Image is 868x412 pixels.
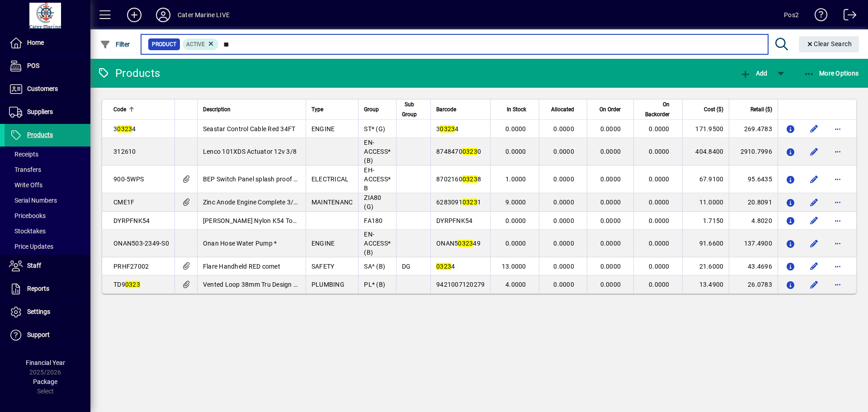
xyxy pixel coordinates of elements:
[750,104,772,114] span: Retail ($)
[808,2,828,31] a: Knowledge Base
[113,104,169,114] div: Code
[553,175,574,183] span: 0.0000
[807,122,821,136] button: Edit
[599,104,621,114] span: On Order
[649,281,670,288] span: 0.0000
[436,175,481,183] span: 8702160 8
[149,7,178,23] button: Profile
[440,125,455,133] em: 0323
[364,194,381,210] span: ZIA80 (G)
[436,104,456,114] span: Barcode
[364,263,385,270] span: SA^ (B)
[551,104,574,114] span: Allocated
[830,195,845,209] button: More options
[152,40,176,49] span: Product
[729,166,778,193] td: 95.6435
[649,175,670,183] span: 0.0000
[505,217,526,224] span: 0.0000
[436,263,455,270] span: 4
[639,99,670,119] span: On Backorder
[9,227,46,235] span: Stocktakes
[125,281,140,288] em: 0323
[505,148,526,155] span: 0.0000
[203,281,310,288] span: Vented Loop 38mm Tru Design White
[600,263,621,270] span: 0.0000
[311,240,335,247] span: ENGINE
[704,104,723,114] span: Cost ($)
[27,108,53,115] span: Suppliers
[311,199,353,206] span: MAINTENANC
[203,104,231,114] span: Description
[436,104,485,114] div: Barcode
[807,144,821,159] button: Edit
[178,8,230,22] div: Cater Marine LIVE
[27,131,53,138] span: Products
[830,277,845,292] button: More options
[436,263,451,270] em: 0323
[436,199,481,206] span: 6283091 1
[9,151,38,158] span: Receipts
[436,125,459,133] span: 3 4
[729,257,778,275] td: 43.4696
[505,175,526,183] span: 1.0000
[5,239,90,254] a: Price Updates
[27,85,58,92] span: Customers
[9,181,42,189] span: Write Offs
[311,281,344,288] span: PLUMBING
[9,197,57,204] span: Serial Numbers
[682,257,729,275] td: 21.6000
[553,281,574,288] span: 0.0000
[649,217,670,224] span: 0.0000
[682,138,729,166] td: 404.8400
[553,148,574,155] span: 0.0000
[639,99,678,119] div: On Backorder
[729,193,778,212] td: 20.8091
[203,125,296,133] span: Seastar Control Cable Red 34FT
[807,236,821,251] button: Edit
[436,240,481,247] span: ONAN5 49
[203,240,277,247] span: Onan Hose Water Pump *
[5,177,90,193] a: Write Offs
[600,281,621,288] span: 0.0000
[5,278,90,300] a: Reports
[5,223,90,239] a: Stocktakes
[27,308,50,315] span: Settings
[203,263,280,270] span: Flare Handheld RED comet
[5,101,90,123] a: Suppliers
[830,172,845,186] button: More options
[311,104,353,114] div: Type
[311,125,335,133] span: ENGINE
[26,359,65,366] span: Financial Year
[5,147,90,162] a: Receipts
[649,240,670,247] span: 0.0000
[682,275,729,294] td: 13.4900
[5,208,90,223] a: Pricebooks
[364,281,385,288] span: PL* (B)
[402,263,411,270] span: DG
[649,263,670,270] span: 0.0000
[113,281,140,288] span: TD9
[364,231,391,256] span: EN-ACCESS* (B)
[120,7,149,23] button: Add
[113,263,149,270] span: PRHF27002
[113,104,126,114] span: Code
[505,125,526,133] span: 0.0000
[729,230,778,257] td: 137.4900
[402,99,425,119] div: Sub Group
[830,213,845,228] button: More options
[402,99,417,119] span: Sub Group
[113,240,169,247] span: ONAN503-2349-S0
[27,285,49,292] span: Reports
[203,104,300,114] div: Description
[682,193,729,212] td: 11.0000
[364,139,391,164] span: EN-ACCESS* (B)
[98,36,132,52] button: Filter
[600,217,621,224] span: 0.0000
[600,199,621,206] span: 0.0000
[33,378,57,385] span: Package
[436,148,481,155] span: 8748470 0
[649,148,670,155] span: 0.0000
[729,212,778,230] td: 4.8020
[462,148,477,155] em: 0323
[830,259,845,274] button: More options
